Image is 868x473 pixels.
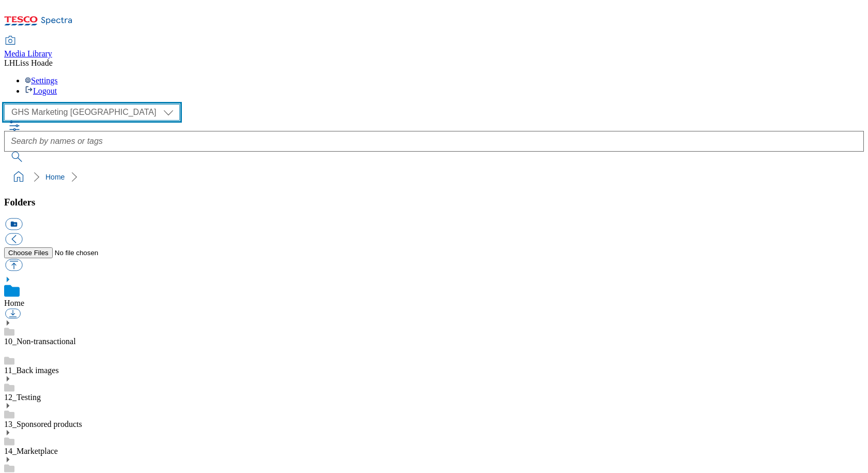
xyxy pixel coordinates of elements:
[4,393,41,402] a: 12_Testing
[25,86,57,95] a: Logout
[4,447,58,455] a: 14_Marketplace
[4,167,864,187] nav: breadcrumb
[15,58,52,67] span: Liss Hoade
[4,366,59,375] a: 11_Back images
[4,131,864,152] input: Search by names or tags
[10,169,27,185] a: home
[25,76,58,85] a: Settings
[4,420,82,428] a: 13_Sponsored products
[4,37,52,58] a: Media Library
[45,173,65,181] a: Home
[4,58,15,67] span: LH
[4,299,24,307] a: Home
[4,337,76,346] a: 10_Non-transactional
[4,49,52,58] span: Media Library
[4,197,864,208] h3: Folders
